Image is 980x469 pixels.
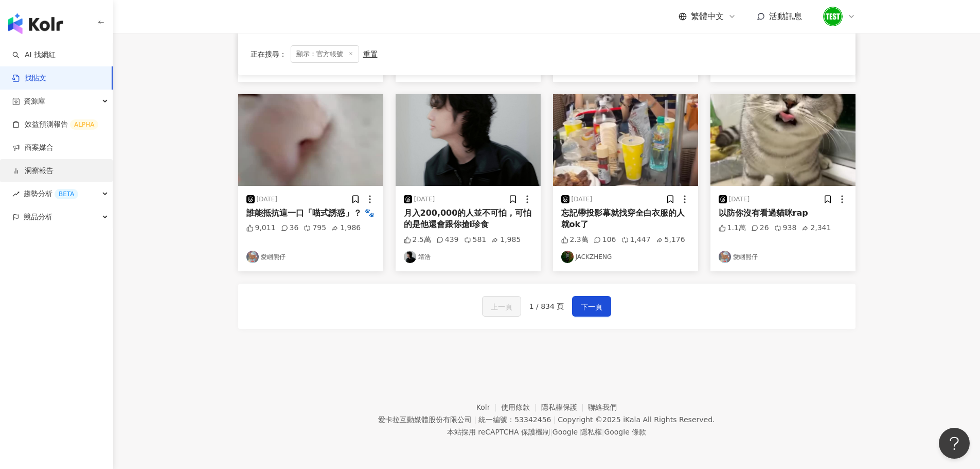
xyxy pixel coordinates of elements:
[541,403,589,411] a: 隱私權保護
[529,302,564,310] span: 1 / 834 頁
[719,207,847,219] div: 以防你沒有看過貓咪rap
[656,235,685,245] div: 5,176
[553,415,556,424] span: |
[572,195,593,204] div: [DATE]
[363,50,378,58] div: 重置
[621,235,651,245] div: 1,447
[246,251,259,263] img: KOL Avatar
[257,195,278,204] div: [DATE]
[404,251,532,263] a: KOL Avatar靖浩
[501,403,541,411] a: 使用條款
[24,205,52,229] span: 競品分析
[12,50,56,60] a: searchAI 找網紅
[774,223,797,233] div: 938
[553,94,698,186] img: post-image
[491,235,521,245] div: 1,985
[246,251,375,263] a: KOL Avatar愛睏熊仔
[436,235,459,245] div: 439
[561,207,690,231] div: 忘記帶投影幕就找穿全白衣服的人就ok了
[404,207,532,231] div: 月入200,000的人並不可怕，可怕的是他還會跟你搶i珍食
[447,426,646,438] span: 本站採用 reCAPTCHA 保護機制
[8,13,63,34] img: logo
[12,190,20,198] span: rise
[623,415,640,424] a: iKala
[561,251,574,263] img: KOL Avatar
[304,223,326,233] div: 795
[55,189,78,199] div: BETA
[474,415,476,424] span: |
[581,301,602,313] span: 下一頁
[561,235,589,245] div: 2.3萬
[24,182,78,205] span: 趨勢分析
[12,119,98,130] a: 效益預測報告ALPHA
[464,235,487,245] div: 581
[331,223,361,233] div: 1,986
[939,428,970,459] iframe: Help Scout Beacon - Open
[482,296,521,317] button: 上一頁
[719,251,847,263] a: KOL Avatar愛睏熊仔
[246,223,276,233] div: 9,011
[602,428,604,436] span: |
[719,223,746,233] div: 1.1萬
[691,11,724,22] span: 繁體中文
[404,251,416,263] img: KOL Avatar
[12,143,54,153] a: 商案媒合
[24,90,45,113] span: 資源庫
[751,223,769,233] div: 26
[604,428,646,436] a: Google 條款
[710,94,856,186] img: post-image
[378,415,472,424] div: 愛卡拉互動媒體股份有限公司
[550,428,553,436] span: |
[12,73,46,83] a: 找貼文
[478,415,551,424] div: 統一編號：53342456
[594,235,616,245] div: 106
[476,403,501,411] a: Kolr
[414,195,435,204] div: [DATE]
[561,251,690,263] a: KOL AvatarJACKZHENG
[801,223,831,233] div: 2,341
[404,235,431,245] div: 2.5萬
[246,207,375,219] div: 誰能抵抗這一口「喵式誘惑」？ 🐾
[769,11,802,21] span: 活動訊息
[553,428,602,436] a: Google 隱私權
[823,7,843,26] img: unnamed.png
[238,94,383,186] img: post-image
[588,403,617,411] a: 聯絡我們
[572,296,611,317] button: 下一頁
[729,195,750,204] div: [DATE]
[558,415,715,424] div: Copyright © 2025 All Rights Reserved.
[281,223,299,233] div: 36
[719,251,731,263] img: KOL Avatar
[251,50,287,58] span: 正在搜尋 ：
[291,45,359,63] span: 顯示：官方帳號
[12,166,54,176] a: 洞察報告
[396,94,541,186] img: post-image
